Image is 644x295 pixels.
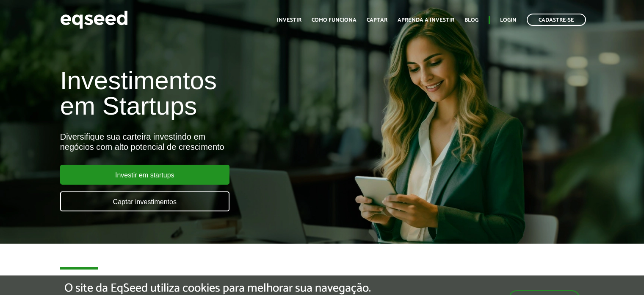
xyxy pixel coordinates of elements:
a: Login [500,17,517,23]
a: Como funciona [312,17,357,23]
a: Investir [277,17,301,23]
a: Blog [464,17,478,23]
a: Cadastre-se [527,14,586,26]
img: EqSeed [60,8,128,31]
div: Diversifique sua carteira investindo em negócios com alto potencial de crescimento [60,132,370,152]
a: Investir em startups [60,165,229,185]
a: Captar investimentos [60,191,229,211]
a: Captar [367,17,387,23]
h1: Investimentos em Startups [60,68,370,119]
a: Aprenda a investir [398,17,454,23]
h5: O site da EqSeed utiliza cookies para melhorar sua navegação. [64,282,371,295]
